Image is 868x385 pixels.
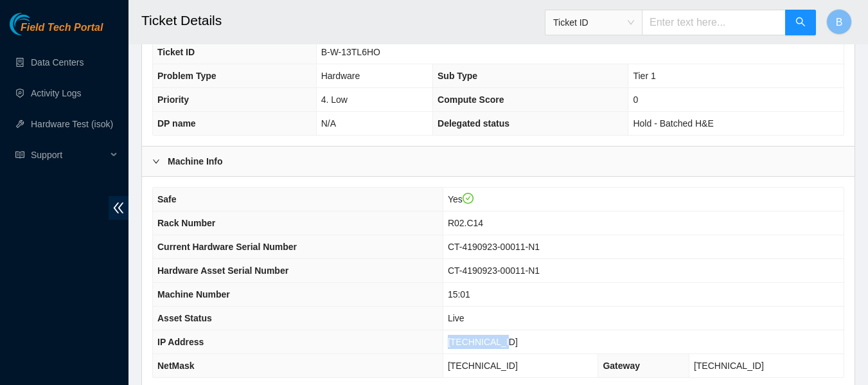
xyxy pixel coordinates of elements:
[157,118,196,129] span: DP name
[321,47,380,57] span: B-W-13TL6HO
[157,218,215,228] span: Rack Number
[157,361,195,371] span: NetMask
[785,10,816,35] button: search
[157,194,177,204] span: Safe
[109,196,128,220] span: double-left
[448,265,540,276] span: CT-4190923-00011-N1
[642,10,786,35] input: Enter text here...
[448,242,540,252] span: CT-4190923-00011-N1
[157,265,288,276] span: Hardware Asset Serial Number
[10,23,103,40] a: Akamai TechnologiesField Tech Portal
[448,337,518,347] span: [TECHNICAL_ID]
[321,94,348,105] span: 4. Low
[633,71,655,81] span: Tier 1
[321,118,336,129] span: N/A
[463,193,474,204] span: check-circle
[157,289,230,300] span: Machine Number
[10,13,65,35] img: Akamai Technologies
[21,22,103,34] span: Field Tech Portal
[157,47,195,57] span: Ticket ID
[448,218,483,228] span: R02.C14
[31,119,113,129] a: Hardware Test (isok)
[438,94,504,105] span: Compute Score
[168,154,223,168] b: Machine Info
[553,13,634,32] span: Ticket ID
[31,142,107,168] span: Support
[157,337,204,347] span: IP Address
[448,289,470,300] span: 15:01
[633,118,713,129] span: Hold - Batched H&E
[694,361,764,371] span: [TECHNICAL_ID]
[157,71,217,81] span: Problem Type
[31,88,82,98] a: Activity Logs
[448,194,474,204] span: Yes
[826,9,852,35] button: B
[633,94,638,105] span: 0
[603,361,640,371] span: Gateway
[448,313,465,323] span: Live
[157,94,189,105] span: Priority
[31,57,84,67] a: Data Centers
[157,313,212,323] span: Asset Status
[438,71,477,81] span: Sub Type
[152,157,160,165] span: right
[142,147,855,176] div: Machine Info
[321,71,360,81] span: Hardware
[795,17,806,29] span: search
[157,242,297,252] span: Current Hardware Serial Number
[438,118,509,129] span: Delegated status
[448,361,518,371] span: [TECHNICAL_ID]
[836,14,843,30] span: B
[15,150,24,159] span: read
